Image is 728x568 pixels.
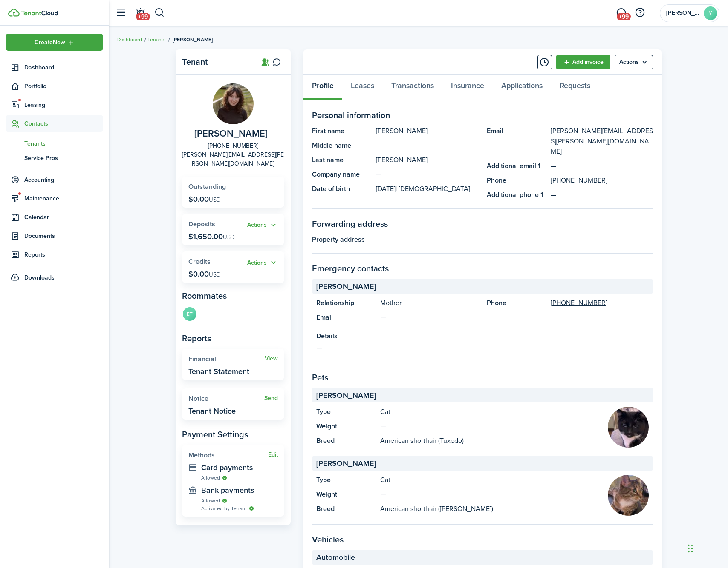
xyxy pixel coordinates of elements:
panel-main-subtitle: Roommates [182,289,284,302]
a: View [265,355,278,362]
a: Send [264,395,278,402]
panel-main-description: — [376,169,478,180]
button: Open menu [247,220,278,230]
panel-main-title: Email [316,312,376,323]
panel-main-section-header: [PERSON_NAME] [312,456,653,471]
panel-main-description: American shorthair (Tuxedo) [380,436,599,446]
panel-main-title: Type [316,475,376,485]
span: | [DEMOGRAPHIC_DATA]. [396,184,472,194]
panel-main-description: — [380,489,599,499]
panel-main-description: — [316,343,649,354]
widget-stats-description: Tenant Statement [188,367,249,376]
span: Allowed [201,497,220,505]
img: TenantCloud [8,9,20,17]
img: Bonnie Ingram [213,83,254,124]
span: USD [209,195,221,204]
panel-main-section-title: Forwarding address [312,217,653,230]
span: Accounting [24,175,103,184]
button: Open menu [247,258,278,268]
span: Contacts [24,119,103,128]
panel-main-title: Tenant [182,57,250,67]
panel-main-section-title: Pets [312,371,653,384]
button: Actions [247,258,278,268]
a: Reports [6,246,103,263]
panel-main-title: Last name [312,155,372,165]
a: [PHONE_NUMBER] [551,175,607,186]
iframe: Chat Widget [685,527,728,568]
button: Open resource center [633,6,647,20]
panel-main-section-title: Personal information [312,109,653,122]
span: [PERSON_NAME] [316,281,376,292]
panel-main-description: American shorthair ([PERSON_NAME]) [380,504,599,514]
span: Portfolio [24,82,103,91]
a: Tenants [6,136,103,151]
panel-main-title: Property address [312,234,372,245]
panel-main-title: Weight [316,489,376,499]
button: Open menu [6,34,103,51]
a: Tenants [147,36,166,43]
panel-main-title: First name [312,126,372,136]
panel-main-section-title: Emergency contacts [312,262,653,275]
panel-main-subtitle: Reports [182,332,284,345]
a: Messaging [613,2,629,24]
span: USD [223,233,235,242]
span: Allowed [201,474,220,482]
panel-main-title: Phone [487,298,546,308]
span: Reports [24,250,103,259]
span: Bonnie Ingram [194,128,268,139]
span: Credits [188,257,211,266]
avatar-text: Y [704,6,717,20]
button: Edit [268,451,278,458]
div: Drag [688,536,693,561]
button: Search [154,6,165,20]
button: Actions [247,220,278,230]
panel-main-subtitle: Payment Settings [182,428,284,441]
panel-main-title: Breed [316,504,376,514]
panel-main-description: — [376,234,653,245]
panel-main-description: [PERSON_NAME] [376,126,478,136]
panel-main-section-title: Vehicles [312,533,653,546]
panel-main-description: [DATE] [376,184,478,194]
panel-main-description: [PERSON_NAME] [376,155,478,165]
a: Dashboard [117,36,142,43]
panel-main-description: — [380,421,599,431]
span: Documents [24,231,103,240]
a: [PERSON_NAME][EMAIL_ADDRESS][PERSON_NAME][DOMAIN_NAME] [551,126,653,157]
panel-main-description: Mother [380,298,478,308]
panel-main-title: Middle name [312,140,372,151]
panel-main-description: Cat [380,475,599,485]
widget-stats-title: Methods [188,451,268,459]
span: Outstanding [188,182,226,191]
span: Tenants [24,139,103,148]
button: Open sidebar [113,5,129,21]
a: Service Pros [6,151,103,165]
p: $0.00 [188,195,221,203]
span: +99 [136,13,150,20]
span: Create New [35,40,65,46]
a: Transactions [383,75,442,100]
panel-main-description: — [376,140,478,151]
panel-main-title: Company name [312,169,372,180]
panel-main-title: Details [316,331,649,341]
widget-stats-description: Card payments [201,463,278,472]
a: Requests [551,75,599,100]
panel-main-title: Relationship [316,298,376,308]
a: Leases [342,75,383,100]
span: Downloads [24,273,55,282]
span: +99 [617,13,631,20]
widget-stats-description: Bank payments [201,486,278,494]
panel-main-title: Weight [316,421,376,431]
span: USD [209,270,221,279]
panel-main-title: Date of birth [312,184,372,194]
panel-main-description: Cat [380,407,599,417]
span: Leasing [24,100,103,109]
a: Dashboard [6,59,103,76]
panel-main-title: Type [316,407,376,417]
panel-main-section-header: [PERSON_NAME] [312,388,653,402]
a: Add invoice [556,55,610,69]
img: TenantCloud [21,11,58,16]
